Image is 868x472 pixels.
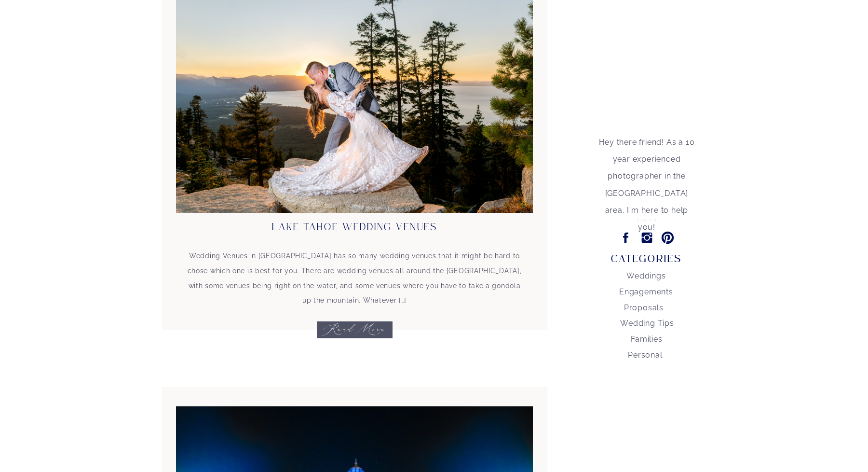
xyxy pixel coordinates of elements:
[590,331,704,344] a: Families
[587,299,701,313] a: Proposals
[589,283,703,297] a: Engagements
[588,347,702,360] a: Personal
[591,253,701,268] p: Categories
[590,315,704,328] a: Wedding Tips
[596,134,698,182] p: Hey there friend! As a 10 year experienced photographer in the [GEOGRAPHIC_DATA] area, I'm here t...
[589,267,703,281] a: Weddings
[601,214,693,224] input: Search
[272,222,437,232] a: Lake Tahoe Wedding Venues
[183,249,526,308] p: Wedding Venues in [GEOGRAPHIC_DATA] has so many wedding venues that it might be hard to chose whi...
